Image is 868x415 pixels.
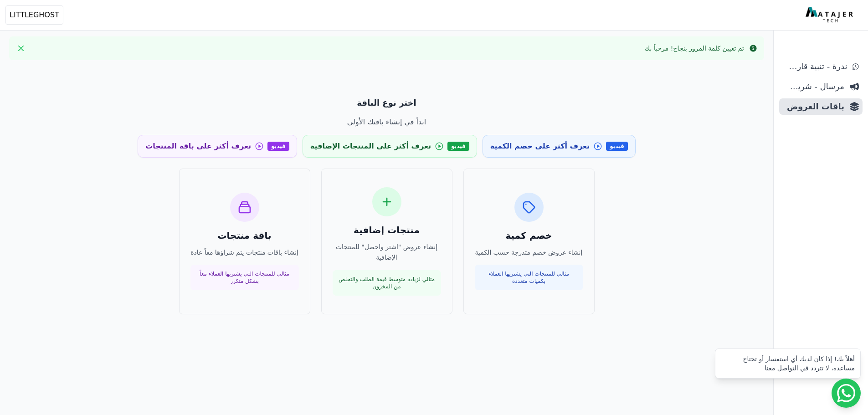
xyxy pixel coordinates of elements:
[475,247,583,258] p: إنشاء عروض خصم متدرجة حسب الكمية
[303,135,477,158] a: فيديو تعرف أكثر على المنتجات الإضافية
[483,135,636,158] a: فيديو تعرف أكثر على خصم الكمية
[645,44,744,53] div: تم تعيين كلمة المرور بنجاح! مرحباً بك
[338,276,436,290] p: مثالي لزيادة متوسط قيمة الطلب والتخلص من المخزون
[5,5,63,25] button: LITTLEGHOST
[267,142,289,151] span: فيديو
[806,7,855,23] img: MatajerTech Logo
[721,354,855,373] div: أهلاً بك! إذا كان لديك أي استفسار أو تحتاج مساعدة، لا تتردد في التواصل معنا
[490,141,590,152] span: تعرف أكثر على خصم الكمية
[783,80,844,93] span: مرسال - شريط دعاية
[783,60,847,73] span: ندرة - تنبية قارب علي النفاذ
[190,247,299,258] p: إنشاء باقات منتجات يتم شراؤها معاً عادة
[480,270,578,285] p: مثالي للمنتجات التي يشتريها العملاء بكميات متعددة
[190,229,299,242] h3: باقة منتجات
[606,142,628,151] span: فيديو
[138,135,297,158] a: فيديو تعرف أكثر على باقة المنتجات
[84,117,689,128] p: ابدأ في إنشاء باقتك الأولى
[145,141,251,152] span: تعرف أكثر على باقة المنتجات
[14,41,28,56] button: Close
[333,242,441,263] p: إنشاء عروض "اشتر واحصل" للمنتجات الإضافية
[196,270,293,285] p: مثالي للمنتجات التي يشتريها العملاء معاً بشكل متكرر
[333,224,441,236] h3: منتجات إضافية
[10,10,59,20] span: LITTLEGHOST
[310,141,431,152] span: تعرف أكثر على المنتجات الإضافية
[447,142,469,151] span: فيديو
[783,100,844,113] span: باقات العروض
[84,97,689,109] p: اختر نوع الباقة
[475,229,583,242] h3: خصم كمية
